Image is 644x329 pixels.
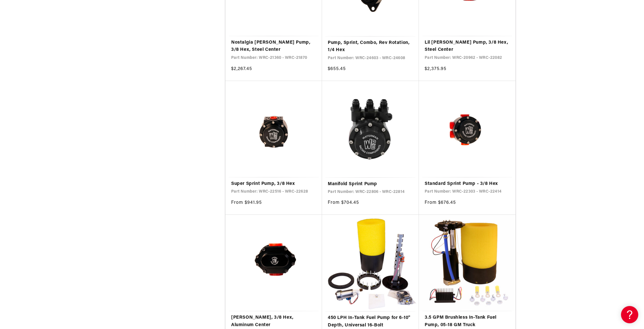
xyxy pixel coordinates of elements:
a: 3.5 GPM Brushless In-Tank Fuel Pump, 05-18 GM Truck [425,314,510,329]
a: Super Sprint Pump, 3/8 Hex [231,180,316,188]
a: Nostalgia [PERSON_NAME] Pump, 3/8 Hex, Steel Center [231,39,316,54]
a: Standard Sprint Pump - 3/8 Hex [425,180,510,188]
a: Manifold Sprint Pump [328,181,413,188]
a: Pump, Sprint, Combo, Rev Rotation, 1/4 Hex [328,39,413,54]
a: [PERSON_NAME], 3/8 Hex, Aluminum Center [231,314,316,329]
a: Lil [PERSON_NAME] Pump, 3/8 Hex, Steel Center [425,39,510,54]
a: 450 LPH In-Tank Fuel Pump for 6-10" Depth, Universal 16-Bolt [328,314,413,329]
